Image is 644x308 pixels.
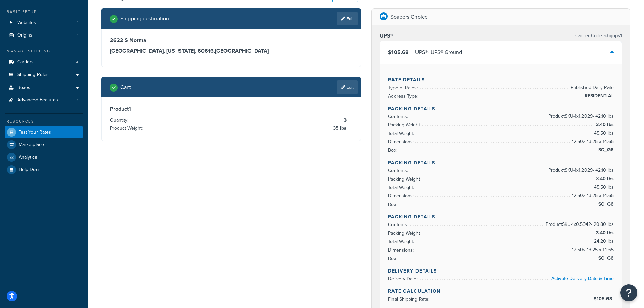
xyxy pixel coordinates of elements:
span: shqups1 [603,32,622,39]
div: UPS® - UPS® Ground [415,48,462,57]
a: Analytics [5,151,83,163]
span: 12.50 x 13.25 x 14.65 [570,192,614,200]
span: $105.68 [388,48,409,56]
span: 3 [342,116,347,124]
span: 1 [77,20,78,26]
h2: Shipping destination : [120,16,170,22]
h3: UPS® [380,32,393,39]
span: $105.68 [594,295,614,302]
a: Origins1 [5,29,83,42]
span: 12.50 x 13.25 x 14.65 [570,138,614,146]
span: Contents: [388,113,410,120]
span: Help Docs [19,167,41,173]
li: Carriers [5,56,83,68]
span: Total Weight: [388,184,416,191]
span: Product SKU-1 x 0.5942 - 20.80 lbs [544,220,614,229]
span: Advanced Features [17,97,58,103]
span: Box: [388,255,399,262]
li: Origins [5,29,83,42]
span: RESIDENTIAL [583,92,614,100]
span: 3.40 lbs [594,121,614,129]
span: 3.40 lbs [594,229,614,237]
div: Basic Setup [5,9,83,15]
a: Websites1 [5,17,83,29]
span: Contents: [388,221,410,228]
span: Packing Weight [388,230,422,237]
span: Origins [17,32,32,38]
h4: Packing Details [388,105,614,112]
span: Shipping Rules [17,72,49,78]
span: 1 [77,32,78,38]
p: Soapers Choice [390,12,428,22]
a: Test Your Rates [5,126,83,138]
span: 24.20 lbs [592,237,614,245]
a: Edit [337,12,358,25]
span: Quantity: [110,117,130,124]
span: Websites [17,20,36,26]
h4: Rate Calculation [388,288,614,295]
span: SC_G6 [597,146,614,154]
span: Dimensions: [388,192,415,199]
p: Carrier Code: [575,31,622,41]
span: Address Type: [388,93,420,100]
span: Total Weight: [388,130,416,137]
h3: [GEOGRAPHIC_DATA], [US_STATE], 60616 , [GEOGRAPHIC_DATA] [110,48,353,54]
span: 4 [76,59,78,65]
span: Packing Weight [388,121,422,128]
a: Marketplace [5,139,83,151]
h3: 2622 S Normal [110,37,353,44]
h2: Cart : [120,84,132,90]
h4: Packing Details [388,213,614,220]
li: Websites [5,17,83,29]
span: Box: [388,201,399,208]
span: Total Weight: [388,238,416,245]
span: Test Your Rates [19,129,51,135]
span: Final Shipping Rate: [388,295,431,303]
span: 3.40 lbs [594,175,614,183]
a: Activate Delivery Date & Time [551,275,614,282]
span: 45.50 lbs [592,129,614,137]
span: Dimensions: [388,138,415,145]
a: Advanced Features3 [5,94,83,106]
a: Edit [337,80,358,94]
div: Manage Shipping [5,48,83,54]
span: Product SKU-1 x 1.2029 - 42.10 lbs [547,166,614,174]
a: Boxes [5,81,83,94]
div: Resources [5,119,83,124]
span: Product Weight: [110,125,144,132]
span: SC_G6 [597,200,614,208]
span: Boxes [17,85,30,91]
span: 45.50 lbs [592,183,614,191]
span: Delivery Date: [388,275,419,282]
span: Published Daily Rate [569,84,614,92]
button: Open Resource Center [620,284,637,301]
span: Box: [388,147,399,154]
span: Dimensions: [388,246,415,254]
h4: Rate Details [388,76,614,84]
li: Advanced Features [5,94,83,106]
span: Analytics [19,155,37,160]
span: Carriers [17,59,34,65]
span: Type of Rates: [388,84,420,91]
span: SC_G6 [597,254,614,262]
h4: Delivery Details [388,267,614,275]
span: Contents: [388,167,410,174]
a: Help Docs [5,164,83,176]
span: Packing Weight [388,175,422,183]
span: 12.50 x 13.25 x 14.65 [570,246,614,254]
span: Product SKU-1 x 1.2029 - 42.10 lbs [547,112,614,120]
span: 35 lbs [331,124,347,133]
span: 3 [76,97,78,103]
a: Shipping Rules [5,69,83,81]
span: Marketplace [19,142,44,148]
h4: Packing Details [388,159,614,166]
a: Carriers4 [5,56,83,68]
h3: Product 1 [110,105,353,112]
